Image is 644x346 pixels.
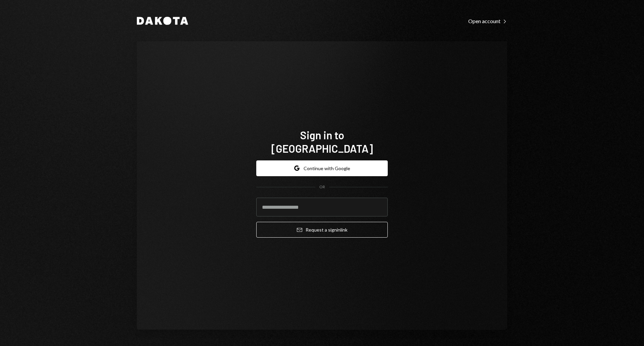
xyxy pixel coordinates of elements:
a: Open account [468,17,507,24]
div: Open account [468,18,507,24]
button: Request a signinlink [256,222,388,238]
h1: Sign in to [GEOGRAPHIC_DATA] [256,128,388,155]
button: Continue with Google [256,160,388,176]
div: OR [319,184,325,190]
